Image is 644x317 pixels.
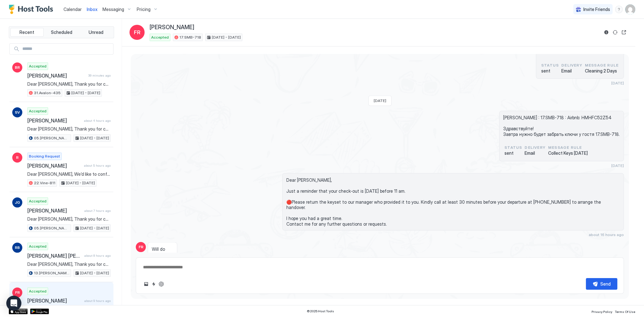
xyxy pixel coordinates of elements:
[102,7,124,12] span: Messaging
[611,163,624,168] span: [DATE]
[29,288,47,294] span: Accepted
[620,29,628,36] button: Open reservation
[525,150,546,156] span: Email
[150,280,157,288] button: Quick reply
[6,296,21,311] div: Open Intercom Messenger
[29,244,47,249] span: Accepted
[30,309,49,314] a: Google Play Store
[139,244,143,250] span: FR
[84,209,111,213] span: about 7 hours ago
[615,6,623,13] div: menu
[27,207,82,214] span: [PERSON_NAME]
[29,198,47,204] span: Accepted
[10,28,44,37] button: Recent
[15,65,20,70] span: BR
[179,35,201,40] span: 17.SMB-718
[84,254,111,258] span: about 8 hours ago
[504,150,522,156] span: sent
[29,153,60,159] span: Booking Request
[583,7,610,12] span: Invite Friends
[503,115,620,137] span: [PERSON_NAME] : 17.SMB-718 : Airbnb: HMHFC52Z54 Здравствуйте! Завтра нужно будет забрать ключи у ...
[89,30,103,35] span: Unread
[152,246,173,257] span: Will do Thank you
[27,81,111,87] span: Dear [PERSON_NAME], Thank you for choosing to stay at our apartment. 📅 I’d like to confirm your r...
[151,35,169,40] span: Accepted
[27,73,86,79] span: [PERSON_NAME]
[27,253,82,259] span: [PERSON_NAME] [PERSON_NAME]
[87,7,97,12] span: Inbox
[611,81,624,85] span: [DATE]
[150,24,194,31] span: [PERSON_NAME]
[15,245,20,250] span: RB
[586,278,617,290] button: Send
[88,73,111,78] span: 39 minutes ago
[585,62,619,68] span: Message Rule
[27,261,111,267] span: Dear [PERSON_NAME], Thank you for choosing to stay at our apartment. 📅 I’d like to confirm your r...
[9,26,114,38] div: tab-group
[137,7,151,12] span: Pricing
[34,225,69,231] span: 05.[PERSON_NAME]-617
[27,298,82,304] span: [PERSON_NAME]
[15,290,20,295] span: FR
[541,68,559,74] span: sent
[15,110,20,115] span: SV
[157,280,165,288] button: ChatGPT Auto Reply
[80,270,109,276] span: [DATE] - [DATE]
[15,200,20,205] span: JG
[561,62,582,68] span: Delivery
[27,126,111,132] span: Dear [PERSON_NAME], Thank you for choosing to stay at our apartment. 📅 I’d like to confirm your r...
[84,299,111,303] span: about 9 hours ago
[615,308,635,314] a: Terms Of Use
[525,145,546,150] span: Delivery
[45,28,78,37] button: Scheduled
[27,117,81,124] span: [PERSON_NAME]
[80,225,109,231] span: [DATE] - [DATE]
[592,310,612,314] span: Privacy Policy
[600,281,611,287] div: Send
[592,308,612,314] a: Privacy Policy
[548,150,588,156] span: Collect Keys [DATE]
[212,35,241,40] span: [DATE] - [DATE]
[142,280,150,288] button: Upload image
[603,29,610,36] button: Reservation information
[27,163,81,169] span: [PERSON_NAME]
[84,164,111,168] span: about 5 hours ago
[589,232,624,237] span: about 16 hours ago
[63,7,82,12] span: Calendar
[84,119,111,123] span: about 4 hours ago
[87,6,97,13] a: Inbox
[561,68,582,74] span: Email
[34,90,61,96] span: 31.Avalon-435
[16,155,19,160] span: R
[79,28,113,37] button: Unread
[27,216,111,222] span: Dear [PERSON_NAME], Thank you for choosing to stay at our apartment. 📅 I’d like to confirm your r...
[611,29,619,36] button: Sync reservation
[20,44,113,54] input: Input Field
[625,4,635,14] div: User profile
[307,309,334,313] span: © 2025 Host Tools
[286,177,620,227] span: Dear [PERSON_NAME], Just a reminder that your check-out is [DATE] before 11 am. 🔴Please return th...
[541,62,559,68] span: status
[34,135,69,141] span: 05.[PERSON_NAME]-617
[9,5,56,14] a: Host Tools Logo
[19,30,34,35] span: Recent
[51,30,72,35] span: Scheduled
[29,108,47,114] span: Accepted
[27,171,111,177] span: Dear [PERSON_NAME], We’d like to confirm that the apartment is located at 📍 [STREET_ADDRESS] ❗️. ...
[585,68,619,74] span: Cleaning 2 Days
[29,63,47,69] span: Accepted
[9,309,28,314] a: App Store
[548,145,588,150] span: Message Rule
[34,180,55,186] span: 22.Vine-811
[34,270,69,276] span: 13.[PERSON_NAME]-422
[504,145,522,150] span: status
[63,6,82,13] a: Calendar
[615,310,635,314] span: Terms Of Use
[80,135,109,141] span: [DATE] - [DATE]
[71,90,100,96] span: [DATE] - [DATE]
[374,98,386,103] span: [DATE]
[134,29,140,36] span: FR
